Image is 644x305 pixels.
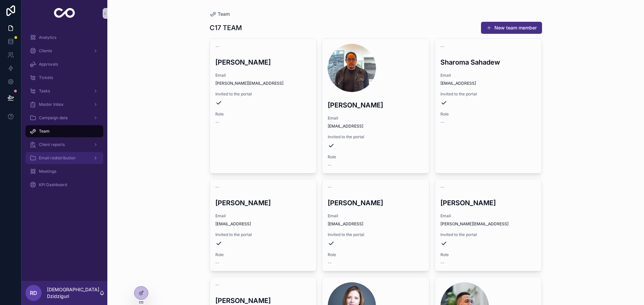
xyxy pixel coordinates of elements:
[25,139,103,151] a: Client reports
[39,48,52,54] span: Clients
[25,58,103,70] a: Approvals
[39,88,50,94] span: Tasks
[215,282,219,288] span: --
[39,35,56,40] span: Analytics
[25,179,103,191] a: KPI Dashboard
[215,81,311,86] span: [PERSON_NAME][EMAIL_ADDRESS]
[39,155,75,161] span: Email redistribution
[25,98,103,110] a: Master Inbox
[21,27,107,200] div: scrollable content
[218,11,230,17] span: Team
[210,23,242,32] h1: C17 TEAM
[215,120,219,125] span: --
[328,184,332,190] span: --
[328,213,424,219] span: Email
[25,125,103,137] a: Team
[435,179,542,271] a: --[PERSON_NAME]Email[PERSON_NAME][EMAIL_ADDRESS]Invited to the portalRole--
[328,198,424,208] h3: [PERSON_NAME]
[39,129,50,134] span: Team
[25,112,103,124] a: Campaign data
[215,260,219,265] span: --
[322,179,429,271] a: --[PERSON_NAME]Email[EMAIL_ADDRESS]Invited to the portalRole--
[215,91,311,97] span: Invited to the portal
[25,165,103,177] a: Meetings
[440,232,536,237] span: Invited to the portal
[25,31,103,44] a: Analytics
[440,44,444,49] span: --
[25,85,103,97] a: Tasks
[440,91,536,97] span: Invited to the portal
[39,142,65,147] span: Client reports
[440,252,536,257] span: Role
[440,111,536,117] span: Role
[215,184,219,190] span: --
[481,22,542,34] button: New team member
[215,252,311,257] span: Role
[435,38,542,173] a: --Sharoma SahadewEmail[EMAIL_ADDRESS]Invited to the portalRole--
[440,198,536,208] h3: [PERSON_NAME]
[39,102,64,107] span: Master Inbox
[215,111,311,117] span: Role
[30,289,37,297] span: RD
[25,152,103,164] a: Email redistribution
[440,184,444,190] span: --
[440,221,536,227] span: [PERSON_NAME][EMAIL_ADDRESS]
[440,120,444,125] span: --
[39,169,56,174] span: Meetings
[39,62,58,67] span: Approvals
[328,134,424,140] span: Invited to the portal
[39,115,68,121] span: Campaign data
[25,72,103,84] a: Tickets
[25,45,103,57] a: Clients
[210,179,317,271] a: --[PERSON_NAME]Email[EMAIL_ADDRESS]Invited to the portalRole--
[440,57,536,67] h3: Sharoma Sahadew
[215,221,311,227] span: [EMAIL_ADDRESS]
[328,116,424,121] span: Email
[47,286,99,300] p: [DEMOGRAPHIC_DATA] Dzidziguri
[54,8,75,19] img: App logo
[328,162,332,168] span: --
[328,124,424,129] span: [EMAIL_ADDRESS]
[328,260,332,265] span: --
[210,38,317,173] a: --[PERSON_NAME]Email[PERSON_NAME][EMAIL_ADDRESS]Invited to the portalRole--
[440,73,536,78] span: Email
[215,232,311,237] span: Invited to the portal
[215,213,311,219] span: Email
[215,57,311,67] h3: [PERSON_NAME]
[440,81,536,86] span: [EMAIL_ADDRESS]
[215,44,219,49] span: --
[328,252,424,257] span: Role
[322,38,429,173] a: [PERSON_NAME]Email[EMAIL_ADDRESS]Invited to the portalRole--
[210,11,230,17] a: Team
[328,100,424,110] h3: [PERSON_NAME]
[39,75,53,80] span: Tickets
[328,154,424,160] span: Role
[215,73,311,78] span: Email
[215,198,311,208] h3: [PERSON_NAME]
[440,260,444,265] span: --
[440,213,536,219] span: Email
[39,182,67,187] span: KPI Dashboard
[328,232,424,237] span: Invited to the portal
[328,221,424,227] span: [EMAIL_ADDRESS]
